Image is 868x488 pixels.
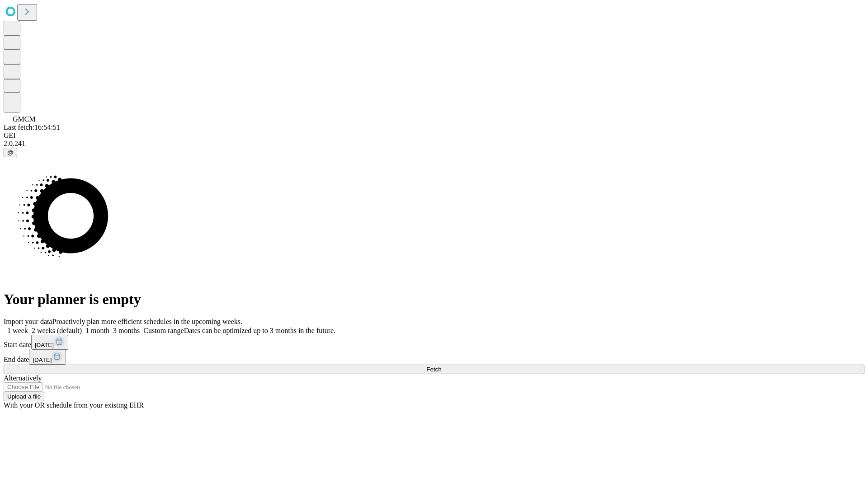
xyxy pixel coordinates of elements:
[29,350,66,365] button: [DATE]
[4,291,864,308] h1: Your planner is empty
[52,318,242,325] span: Proactively plan more efficient schedules in the upcoming weeks.
[7,149,14,156] span: @
[4,374,42,382] span: Alternatively
[4,392,44,401] button: Upload a file
[426,366,441,373] span: Fetch
[35,342,54,348] span: [DATE]
[4,350,864,365] div: End date
[4,123,60,131] span: Last fetch: 16:54:51
[4,365,864,374] button: Fetch
[4,131,864,140] div: GEI
[33,357,52,363] span: [DATE]
[31,335,68,350] button: [DATE]
[184,327,335,334] span: Dates can be optimized up to 3 months in the future.
[4,148,17,157] button: @
[4,318,52,325] span: Import your data
[85,327,109,334] span: 1 month
[4,401,144,409] span: With your OR schedule from your existing EHR
[7,327,28,334] span: 1 week
[13,115,36,123] span: GMCM
[143,327,184,334] span: Custom range
[4,140,864,148] div: 2.0.241
[113,327,140,334] span: 3 months
[32,327,82,334] span: 2 weeks (default)
[4,335,864,350] div: Start date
